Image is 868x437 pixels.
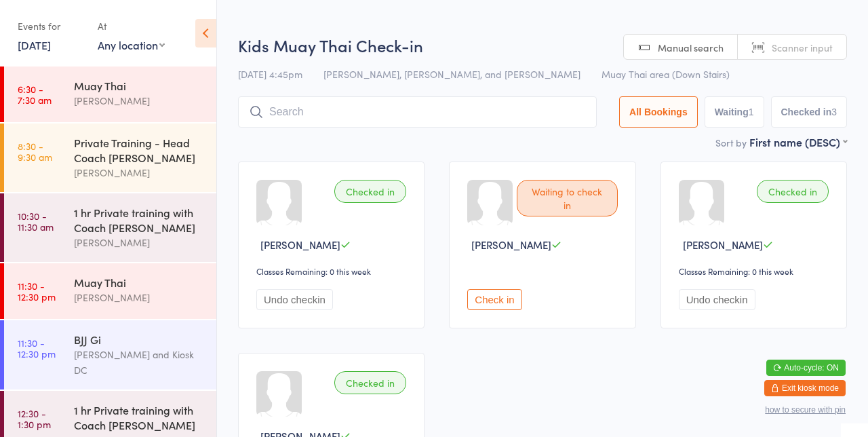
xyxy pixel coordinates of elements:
div: 1 [749,107,754,117]
div: 3 [831,107,837,117]
div: Classes Remaining: 0 this week [256,265,410,277]
time: 11:30 - 12:30 pm [18,280,56,302]
span: [PERSON_NAME] [260,237,340,252]
div: Muay Thai [74,78,205,93]
button: Checked in3 [771,96,848,128]
span: Muay Thai area (Down Stairs) [601,67,730,81]
div: Checked in [757,180,829,203]
button: how to secure with pin [765,405,846,415]
div: [PERSON_NAME] and Kiosk DC [74,347,205,378]
time: 8:30 - 9:30 am [18,140,52,162]
div: First name (DESC) [749,134,847,149]
a: 6:30 -7:30 amMuay Thai[PERSON_NAME] [4,66,216,122]
button: All Bookings [619,96,698,128]
div: [PERSON_NAME] [74,235,205,250]
span: Manual search [658,41,724,54]
h2: Kids Muay Thai Check-in [238,34,847,56]
div: [PERSON_NAME] [74,93,205,109]
span: [PERSON_NAME], [PERSON_NAME], and [PERSON_NAME] [323,67,580,81]
time: 6:30 - 7:30 am [18,83,52,105]
div: 1 hr Private training with Coach [PERSON_NAME] [74,402,205,432]
div: Any location [98,37,165,52]
time: 11:30 - 12:30 pm [18,337,56,359]
div: [PERSON_NAME] [74,165,205,180]
a: 11:30 -12:30 pmBJJ Gi[PERSON_NAME] and Kiosk DC [4,320,216,389]
button: Undo checkin [679,289,755,310]
div: Waiting to check in [517,180,617,216]
a: [DATE] [18,37,51,52]
div: Checked in [334,371,406,394]
a: 11:30 -12:30 pmMuay Thai[PERSON_NAME] [4,263,216,319]
div: Classes Remaining: 0 this week [679,265,833,277]
button: Auto-cycle: ON [766,360,846,376]
div: Private Training - Head Coach [PERSON_NAME] [74,135,205,165]
span: Scanner input [772,41,833,54]
div: At [98,15,165,37]
div: 1 hr Private training with Coach [PERSON_NAME] [74,205,205,235]
div: Muay Thai [74,275,205,290]
time: 10:30 - 11:30 am [18,210,54,232]
button: Undo checkin [256,289,333,310]
a: 10:30 -11:30 am1 hr Private training with Coach [PERSON_NAME][PERSON_NAME] [4,193,216,262]
span: [PERSON_NAME] [683,237,763,252]
button: Exit kiosk mode [764,380,846,396]
div: [PERSON_NAME] [74,290,205,305]
button: Waiting1 [705,96,764,128]
button: Check in [467,289,521,310]
a: 8:30 -9:30 amPrivate Training - Head Coach [PERSON_NAME][PERSON_NAME] [4,123,216,192]
div: BJJ Gi [74,332,205,347]
div: Checked in [334,180,406,203]
time: 12:30 - 1:30 pm [18,408,51,430]
label: Sort by [715,136,747,149]
div: Events for [18,15,84,37]
span: [DATE] 4:45pm [238,67,302,81]
input: Search [238,96,597,128]
span: [PERSON_NAME] [471,237,551,252]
